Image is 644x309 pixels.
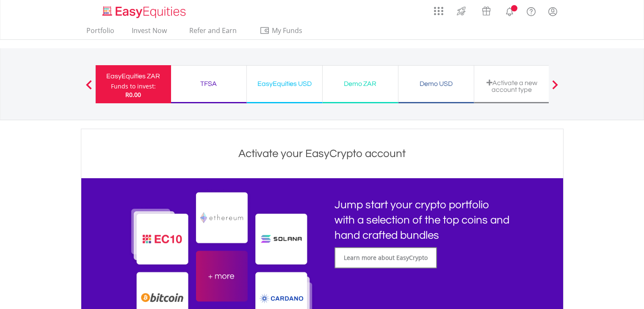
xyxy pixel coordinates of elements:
[542,2,564,21] a: My Profile
[479,79,544,93] div: Activate a new account type
[334,247,437,268] a: Learn more about EasyCrypto
[454,4,468,18] img: thrive-v2.svg
[125,91,141,99] span: R0.00
[260,25,315,36] span: My Funds
[328,78,393,90] div: Demo ZAR
[428,2,449,16] a: AppsGrid
[83,146,561,161] h1: Activate your EasyCrypto account
[189,26,237,35] span: Refer and Earn
[181,26,246,39] a: Refer and Earn
[128,26,170,39] a: Invest Now
[252,78,317,90] div: EasyEquities USD
[334,197,510,243] h1: Jump start your crypto portfolio with a selection of the top coins and hand crafted bundles
[520,2,542,19] a: FAQ's and Support
[99,2,189,19] a: Home page
[101,70,166,82] div: EasyEquities ZAR
[474,2,499,18] a: Vouchers
[404,78,469,90] div: Demo USD
[176,78,241,90] div: TFSA
[101,5,189,19] img: EasyEquities_Logo.png
[111,82,156,91] div: Funds to invest:
[434,6,443,16] img: grid-menu-icon.svg
[83,26,118,39] a: Portfolio
[479,4,493,18] img: vouchers-v2.svg
[499,2,520,19] a: Notifications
